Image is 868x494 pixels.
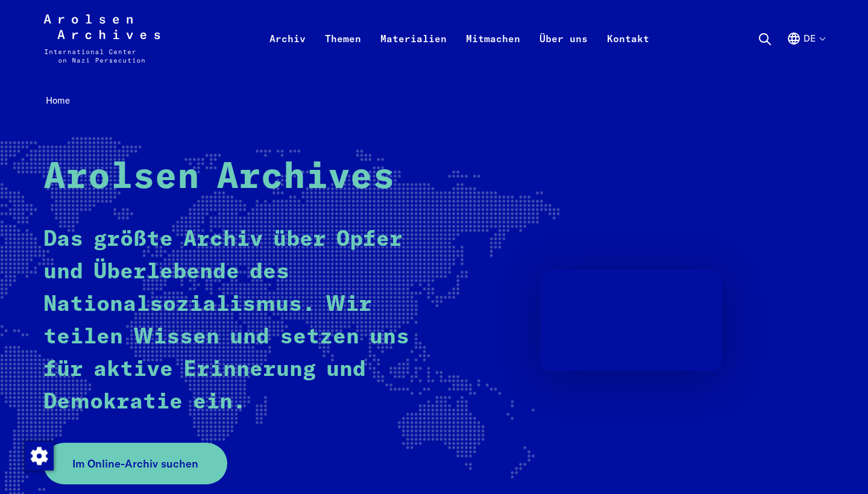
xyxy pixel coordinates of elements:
[260,29,315,77] a: Archiv
[371,29,456,77] a: Materialien
[46,95,70,106] span: Home
[260,14,659,63] nav: Primär
[43,224,413,419] p: Das größte Archiv über Opfer und Überlebende des Nationalsozialismus. Wir teilen Wissen und setze...
[315,29,371,77] a: Themen
[72,455,198,472] span: Im Online-Archiv suchen
[787,31,825,75] button: Deutsch, Sprachauswahl
[43,443,227,484] a: Im Online-Archiv suchen
[43,160,395,196] strong: Arolsen Archives
[25,442,54,471] img: Zustimmung ändern
[24,441,53,470] div: Zustimmung ändern
[43,92,825,110] nav: Breadcrumb
[456,29,530,77] a: Mitmachen
[530,29,597,77] a: Über uns
[597,29,659,77] a: Kontakt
